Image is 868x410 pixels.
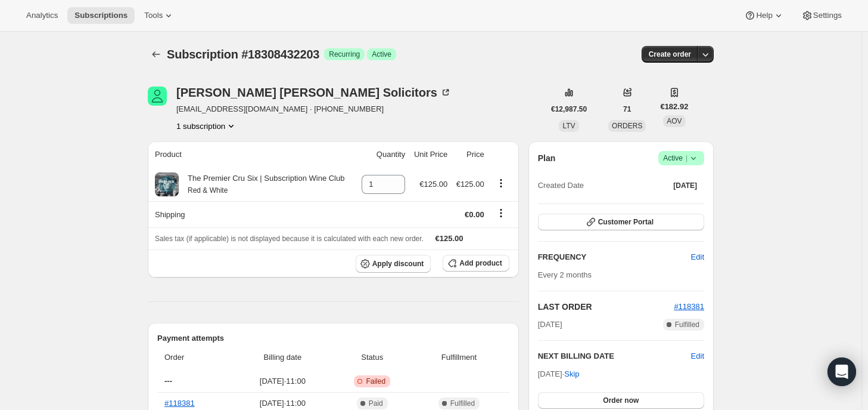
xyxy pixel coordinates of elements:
[538,319,562,331] span: [DATE]
[157,332,509,344] h2: Payment attempts
[369,399,383,408] span: Paid
[612,122,642,130] span: ORDERS
[562,122,575,130] span: LTV
[667,117,682,125] span: AOV
[164,399,195,408] a: #118381
[557,365,586,384] button: Skip
[623,104,631,114] span: 71
[564,368,579,380] span: Skip
[538,152,556,164] h2: Plan
[813,11,842,20] span: Settings
[148,201,356,227] th: Shipping
[443,255,509,272] button: Add product
[176,120,237,132] button: Product actions
[538,180,584,192] span: Created Date
[538,301,674,313] h2: LAST ORDER
[67,7,135,24] button: Subscriptions
[686,153,687,163] span: |
[691,350,704,362] button: Edit
[598,217,654,227] span: Customer Portal
[456,180,484,189] span: €125.00
[372,50,391,59] span: Active
[737,7,791,24] button: Help
[356,255,431,273] button: Apply discount
[551,104,587,114] span: €12,987.50
[674,302,704,311] a: #118381
[409,141,451,168] th: Unit Price
[137,7,182,24] button: Tools
[491,177,511,190] button: Product actions
[148,141,356,168] th: Product
[451,141,487,168] th: Price
[827,357,856,386] div: Open Intercom Messenger
[603,396,639,405] span: Order now
[450,399,475,408] span: Fulfilled
[794,7,849,24] button: Settings
[167,48,319,61] span: Subscription #18308432203
[356,141,409,168] th: Quantity
[666,177,704,194] button: [DATE]
[74,11,127,20] span: Subscriptions
[237,352,329,363] span: Billing date
[416,352,502,363] span: Fulfillment
[176,87,452,98] div: [PERSON_NAME] [PERSON_NAME] Solicitors
[691,251,704,263] span: Edit
[538,214,704,230] button: Customer Portal
[465,210,484,219] span: €0.00
[538,350,691,362] h2: NEXT BILLING DATE
[176,103,452,115] span: [EMAIL_ADDRESS][DOMAIN_NAME] · [PHONE_NUMBER]
[179,172,344,196] div: The Premier Cru Six | Subscription Wine Club
[538,369,580,378] span: [DATE] ·
[538,392,704,409] button: Order now
[237,397,329,409] span: [DATE] · 11:00
[155,172,179,196] img: product img
[538,251,691,263] h2: FREQUENCY
[26,11,58,20] span: Analytics
[660,101,688,113] span: €182.92
[372,259,424,269] span: Apply discount
[675,320,699,329] span: Fulfilled
[756,11,772,20] span: Help
[649,50,691,59] span: Create order
[663,152,699,164] span: Active
[419,180,447,189] span: €125.00
[329,50,360,59] span: Recurring
[164,377,172,386] span: ---
[538,270,592,279] span: Every 2 months
[144,11,163,20] span: Tools
[335,352,409,363] span: Status
[674,301,704,313] button: #118381
[237,375,329,387] span: [DATE] · 11:00
[188,186,228,195] small: Red & White
[544,101,594,118] button: €12,987.50
[491,206,511,220] button: Shipping actions
[366,377,385,386] span: Failed
[157,344,234,371] th: Order
[435,234,463,243] span: €125.00
[19,7,65,24] button: Analytics
[616,101,638,118] button: 71
[148,46,164,63] button: Subscriptions
[148,87,167,106] span: Gallagher McCartney Solicitors
[684,248,711,267] button: Edit
[155,235,424,243] span: Sales tax (if applicable) is not displayed because it is calculated with each new order.
[642,46,698,63] button: Create order
[459,258,502,268] span: Add product
[673,181,697,190] span: [DATE]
